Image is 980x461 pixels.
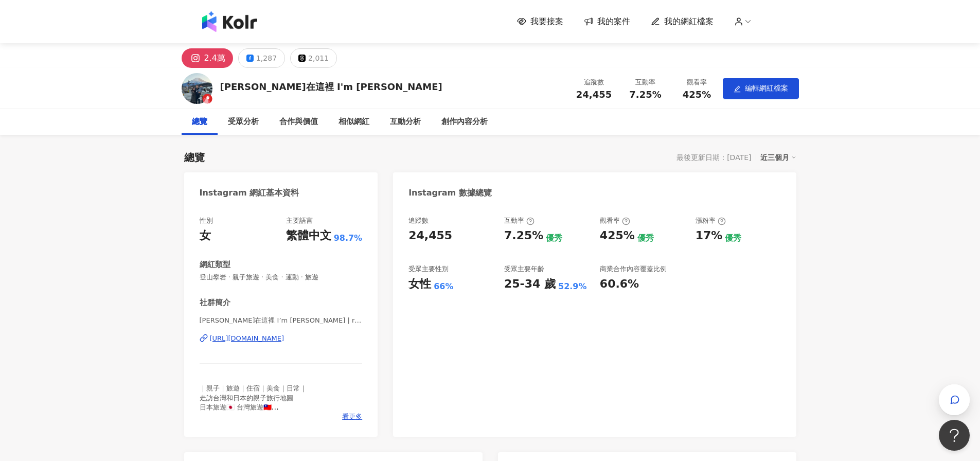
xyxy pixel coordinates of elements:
div: 52.9% [558,281,587,292]
div: Instagram 數據總覽 [408,187,492,199]
div: 17% [696,228,723,244]
div: 受眾主要性別 [408,264,449,274]
div: 繁體中文 [286,228,331,244]
div: 互動率 [504,216,534,225]
div: 商業合作內容覆蓋比例 [600,264,667,274]
div: 受眾分析 [228,116,259,128]
div: 網紅類型 [200,259,230,270]
div: 女性 [408,276,431,292]
div: 60.6% [600,276,639,292]
div: 1,287 [256,51,277,65]
div: 24,455 [408,228,452,244]
div: 受眾主要年齡 [504,264,544,274]
div: 25-34 歲 [504,276,556,292]
div: [PERSON_NAME]在這裡 I'm [PERSON_NAME] [220,80,442,93]
div: 優秀 [637,233,654,244]
span: 98.7% [334,233,363,244]
div: 漲粉率 [696,216,726,225]
span: 登山攀岩 · 親子旅遊 · 美食 · 運動 · 旅遊 [200,273,363,282]
a: [URL][DOMAIN_NAME] [200,334,363,343]
div: 主要語言 [286,216,313,225]
span: edit [734,85,741,93]
div: 優秀 [546,233,562,244]
div: 合作與價值 [279,116,318,128]
a: 我要接案 [517,16,563,27]
div: 7.25% [504,228,543,244]
button: 1,287 [238,48,285,68]
div: 近三個月 [760,151,796,164]
div: 優秀 [725,233,741,244]
div: 觀看率 [678,77,717,87]
div: 創作內容分析 [441,116,488,128]
span: 425% [683,90,711,100]
span: 我的網紅檔案 [664,16,714,27]
span: 7.25% [629,90,661,100]
button: 2,011 [290,48,337,68]
a: 我的網紅檔案 [651,16,714,27]
div: [URL][DOMAIN_NAME] [210,334,284,343]
div: 最後更新日期：[DATE] [676,153,751,162]
div: Instagram 網紅基本資料 [200,187,299,199]
div: 66% [434,281,453,292]
button: 2.4萬 [182,48,233,68]
span: [PERSON_NAME]在這裡 I’m [PERSON_NAME] | ruby88235 [200,316,363,325]
iframe: Help Scout Beacon - Open [939,420,970,451]
div: 2.4萬 [204,51,225,65]
span: 24,455 [576,89,612,100]
div: 2,011 [308,51,329,65]
span: 我的案件 [597,16,630,27]
span: 我要接案 [530,16,563,27]
span: 看更多 [342,412,362,421]
div: 互動率 [626,77,665,87]
span: 編輯網紅檔案 [745,84,788,92]
img: KOL Avatar [182,73,212,104]
div: 觀看率 [600,216,630,225]
span: ｜親子｜旅遊｜住宿｜美食｜日常｜ 走訪台灣和日本的親子旅行地圖 日本旅遊🇯🇵 台灣旅遊🇹🇼 - 📩 [EMAIL_ADDRESS][DOMAIN_NAME] - 9月沖繩 -2月名古屋 專屬折扣... [200,384,331,439]
div: 女 [200,228,211,244]
img: logo [202,11,257,32]
div: 相似網紅 [338,116,369,128]
button: edit編輯網紅檔案 [723,78,799,99]
div: 425% [600,228,635,244]
div: 追蹤數 [575,77,614,87]
div: 追蹤數 [408,216,429,225]
div: 總覽 [184,150,205,165]
div: 性別 [200,216,213,225]
div: 總覽 [192,116,207,128]
div: 社群簡介 [200,297,230,308]
a: 我的案件 [584,16,630,27]
div: 互動分析 [390,116,421,128]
